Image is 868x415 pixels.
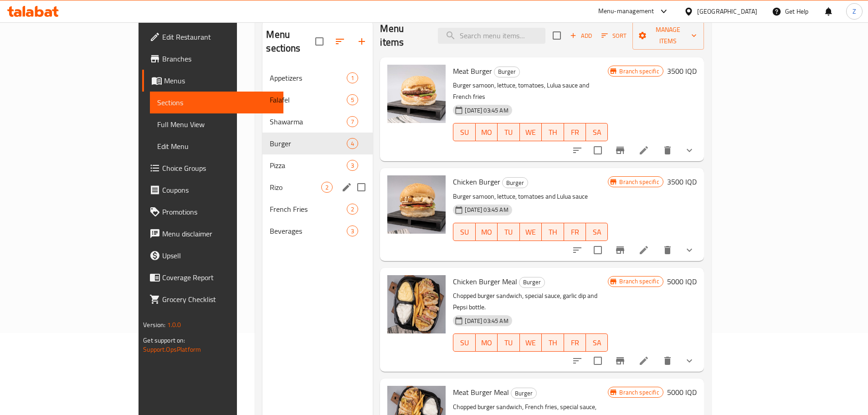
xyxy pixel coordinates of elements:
span: Get support on: [143,334,185,346]
button: delete [657,139,678,161]
span: 7 [347,118,358,126]
a: Menu disclaimer [142,223,283,245]
span: Rizo [270,182,321,193]
span: FR [568,225,582,239]
button: FR [564,333,586,352]
a: Edit menu item [638,355,649,366]
div: Appetizers1 [262,67,373,89]
a: Coverage Report [142,266,283,288]
span: Meat Burger [453,64,492,78]
span: 2 [347,205,358,214]
div: Burger4 [262,133,373,154]
a: Branches [142,48,283,70]
span: Select to update [588,351,607,370]
div: Pizza3 [262,154,373,176]
div: Falafel [270,94,347,105]
span: Select all sections [310,32,329,51]
span: 2 [322,183,332,192]
span: Menu disclaimer [162,228,276,239]
span: Choice Groups [162,163,276,174]
span: TH [545,126,560,139]
button: sort-choices [566,139,588,161]
button: WE [520,223,542,241]
span: [DATE] 03:45 AM [461,106,512,115]
h6: 3500 IQD [667,65,697,77]
span: SA [590,336,604,349]
div: items [347,204,358,215]
div: Burger [511,388,537,399]
span: 5 [347,96,358,104]
button: Branch-specific-item [609,239,631,261]
img: Meat Burger [387,65,446,123]
nav: Menu sections [262,63,373,246]
span: Burger [494,67,519,77]
span: TH [545,225,560,239]
button: TH [542,223,564,241]
span: Promotions [162,206,276,217]
span: Sort sections [329,31,351,52]
button: WE [520,333,542,352]
span: Shawarma [270,116,347,127]
div: items [347,160,358,171]
div: items [347,116,358,127]
a: Full Menu View [150,113,283,135]
button: show more [678,139,700,161]
h6: 3500 IQD [667,175,697,188]
div: Beverages [270,225,347,236]
button: SU [453,333,475,352]
p: Burger samoon, lettuce, tomatoes and Lulua sauce [453,191,608,202]
button: Branch-specific-item [609,139,631,161]
button: SU [453,123,475,141]
span: Add item [566,29,596,43]
img: Chicken Burger Meal [387,275,446,333]
button: show more [678,350,700,372]
span: Branch specific [616,67,663,76]
div: Shawarma7 [262,111,373,133]
span: Burger [503,178,528,188]
div: Burger [519,277,545,288]
svg: Show Choices [684,355,695,366]
button: Add [566,29,596,43]
span: Full Menu View [157,119,276,130]
button: Manage items [632,21,704,50]
span: Burger [519,277,544,287]
span: Edit Menu [157,141,276,152]
button: show more [678,239,700,261]
a: Edit Menu [150,135,283,157]
span: 3 [347,161,358,170]
button: FR [564,223,586,241]
a: Promotions [142,201,283,223]
span: Add [569,31,593,41]
button: TU [498,123,519,141]
button: Add section [351,31,373,52]
span: Grocery Checklist [162,294,276,305]
div: Burger [494,67,520,77]
h2: Menu sections [266,28,315,55]
button: MO [476,223,498,241]
button: TU [498,333,519,352]
a: Upsell [142,245,283,266]
span: SA [590,225,604,239]
span: WE [524,336,538,349]
span: TU [501,126,516,139]
span: 1.0.0 [167,319,181,331]
span: [DATE] 03:45 AM [461,205,512,214]
span: MO [479,225,494,239]
span: Burger [270,138,347,149]
button: TH [542,123,564,141]
span: MO [479,126,494,139]
button: MO [476,123,498,141]
p: Burger samoon, lettuce, tomatoes, Lulua sauce and French fries [453,80,608,102]
div: Menu-management [598,6,654,17]
span: SU [457,225,472,239]
a: Choice Groups [142,157,283,179]
h2: Menu items [380,22,427,49]
div: Falafel5 [262,89,373,111]
button: FR [564,123,586,141]
button: sort-choices [566,239,588,261]
span: Chicken Burger Meal [453,275,517,288]
button: Sort [599,29,629,43]
img: Chicken Burger [387,175,446,234]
